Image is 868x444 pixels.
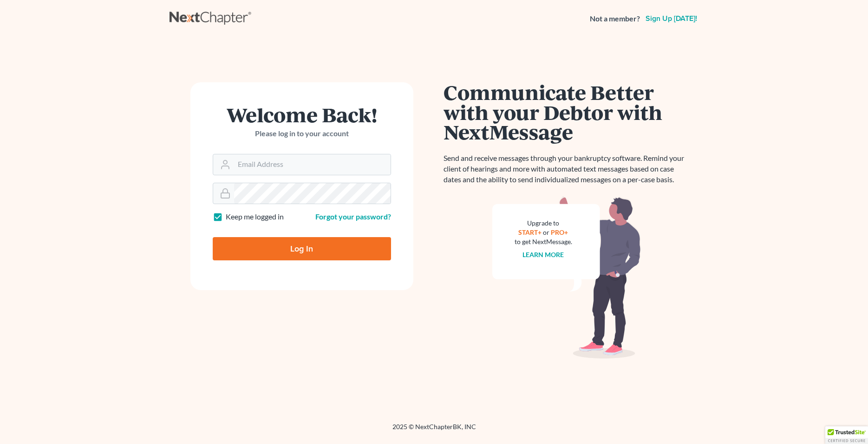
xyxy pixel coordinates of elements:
[515,237,572,246] div: to get NextMessage.
[515,219,572,228] div: Upgrade to
[234,154,391,175] input: Email Address
[543,228,549,236] span: or
[551,228,568,236] a: PRO+
[213,105,391,125] h1: Welcome Back!
[825,426,868,444] div: TrustedSite Certified
[492,196,641,359] img: nextmessage_bg-59042aed3d76b12b5cd301f8e5b87938c9018125f34e5fa2b7a6b67550977c72.svg
[226,212,284,222] label: Keep me logged in
[170,422,699,439] div: 2025 © NextChapterBK, INC
[213,237,391,260] input: Log In
[522,251,564,258] a: Learn more
[444,153,690,185] p: Send and receive messages through your bankruptcy software. Remind your client of hearings and mo...
[590,13,640,24] strong: Not a member?
[644,15,699,22] a: Sign up [DATE]!
[518,228,542,236] a: START+
[213,128,391,139] p: Please log in to your account
[315,212,391,221] a: Forgot your password?
[444,82,690,142] h1: Communicate Better with your Debtor with NextMessage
